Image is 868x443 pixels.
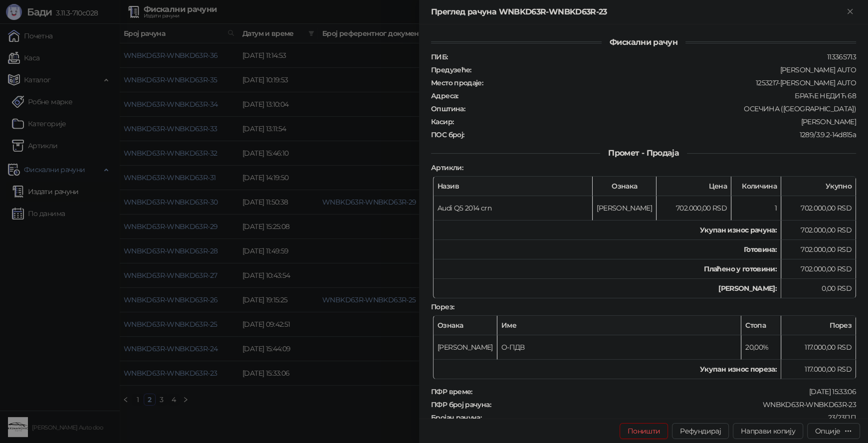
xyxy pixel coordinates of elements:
[431,104,465,113] strong: Општина :
[448,52,857,61] div: 113365713
[434,335,497,360] td: [PERSON_NAME]
[731,196,781,221] td: 1
[807,423,860,439] button: Опције
[741,316,781,335] th: Стопа
[744,245,777,254] strong: Готовина :
[672,423,729,439] button: Рефундирај
[466,104,857,113] div: ОСЕЧИНА ([GEOGRAPHIC_DATA])
[741,335,781,360] td: 20,00%
[492,400,857,409] div: WNBKD63R-WNBKD63R-23
[781,196,856,221] td: 702.000,00 RSD
[431,413,481,422] strong: Бројач рачуна :
[781,335,856,360] td: 117.000,00 RSD
[454,117,857,126] div: [PERSON_NAME]
[431,52,447,61] strong: ПИБ :
[602,37,685,47] span: Фискални рачун
[741,427,795,436] span: Направи копију
[431,91,458,100] strong: Адреса :
[844,6,856,18] button: Close
[781,259,856,279] td: 702.000,00 RSD
[434,316,497,335] th: Ознака
[656,177,731,196] th: Цена
[700,365,777,374] strong: Укупан износ пореза:
[781,360,856,379] td: 117.000,00 RSD
[482,413,857,422] div: 23/23ПП
[731,177,781,196] th: Количина
[497,316,741,335] th: Име
[431,400,491,409] strong: ПФР број рачуна :
[431,130,464,139] strong: ПОС број :
[431,65,471,74] strong: Предузеће :
[718,284,777,293] strong: [PERSON_NAME]:
[434,196,593,221] td: Audi Q5 2014 crn
[781,279,856,298] td: 0,00 RSD
[781,221,856,240] td: 702.000,00 RSD
[815,427,840,436] div: Опције
[431,163,463,172] strong: Артикли :
[620,423,668,439] button: Поништи
[656,196,731,221] td: 702.000,00 RSD
[733,423,803,439] button: Направи копију
[434,177,593,196] th: Назив
[700,225,777,234] strong: Укупан износ рачуна :
[600,148,687,158] span: Промет - Продаја
[431,78,483,87] strong: Место продаје :
[473,387,857,396] div: [DATE] 15:33:06
[459,91,857,100] div: БРАЋЕ НЕДИЋ 68
[781,177,856,196] th: Укупно
[497,335,741,360] td: О-ПДВ
[465,130,857,139] div: 1289/3.9.2-14d815a
[781,316,856,335] th: Порез
[593,196,656,221] td: [PERSON_NAME]
[431,117,453,126] strong: Касир :
[593,177,656,196] th: Ознака
[704,264,777,273] strong: Плаћено у готовини:
[431,387,472,396] strong: ПФР време :
[472,65,857,74] div: [PERSON_NAME] AUTO
[484,78,857,87] div: 1253217-[PERSON_NAME] AUTO
[431,302,454,311] strong: Порез :
[781,240,856,259] td: 702.000,00 RSD
[431,6,844,18] div: Преглед рачуна WNBKD63R-WNBKD63R-23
